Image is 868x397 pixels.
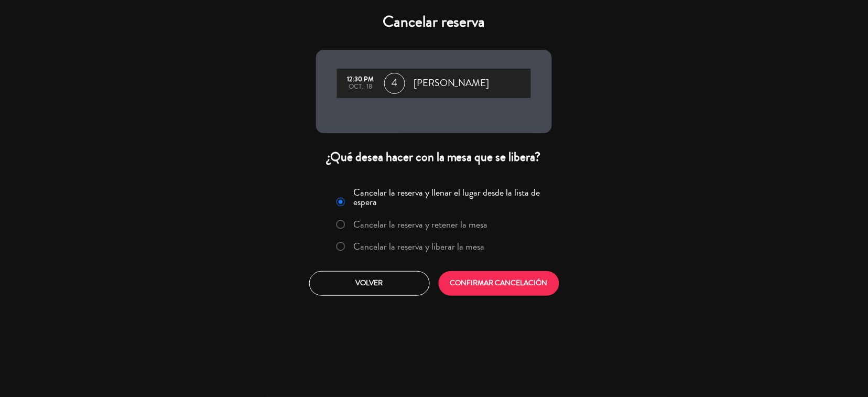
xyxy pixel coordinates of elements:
[342,76,379,83] div: 12:30 PM
[354,188,546,207] label: Cancelar la reserva y llenar el lugar desde la lista de espera
[354,242,485,251] label: Cancelar la reserva y liberar la mesa
[354,220,488,229] label: Cancelar la reserva y retener la mesa
[414,76,490,91] span: [PERSON_NAME]
[316,149,552,165] div: ¿Qué desea hacer con la mesa que se libera?
[342,83,379,91] div: oct., 18
[439,271,559,296] button: CONFIRMAR CANCELACIÓN
[316,13,552,31] h4: Cancelar reserva
[384,73,405,94] span: 4
[309,271,430,296] button: Volver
